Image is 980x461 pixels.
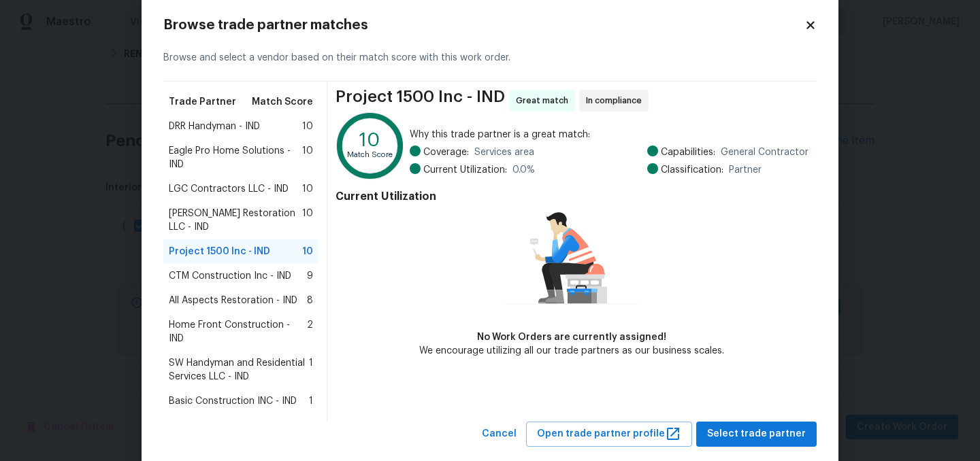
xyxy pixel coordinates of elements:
[347,151,393,158] text: Match Score
[169,207,302,234] span: [PERSON_NAME] Restoration LLC - IND
[474,146,534,159] span: Services area
[729,163,762,177] span: Partner
[423,163,507,177] span: Current Utilization:
[423,146,469,159] span: Coverage:
[169,318,307,345] span: Home Front Construction - IND
[336,190,808,203] h4: Current Utilization
[309,356,313,383] span: 1
[169,356,309,383] span: SW Handyman and Residential Services LLC - IND
[163,35,817,82] div: Browse and select a vendor based on their match score with this work order.
[661,146,715,159] span: Capabilities:
[169,269,291,283] span: CTM Construction Inc - IND
[516,94,574,107] span: Great match
[359,131,380,150] text: 10
[163,18,804,32] h2: Browse trade partner matches
[419,344,724,358] div: We encourage utilizing all our trade partners as our business scales.
[696,422,817,447] button: Select trade partner
[336,90,505,112] span: Project 1500 Inc - IND
[307,318,313,345] span: 2
[307,269,313,283] span: 9
[169,120,260,133] span: DRR Handyman - IND
[419,330,724,344] div: No Work Orders are currently assigned!
[302,120,313,133] span: 10
[302,245,313,258] span: 10
[476,422,522,447] button: Cancel
[721,146,808,159] span: General Contractor
[169,394,297,408] span: Basic Construction INC - IND
[661,163,723,177] span: Classification:
[169,294,297,307] span: All Aspects Restoration - IND
[537,426,681,443] span: Open trade partner profile
[302,207,313,234] span: 10
[302,182,313,196] span: 10
[302,144,313,171] span: 10
[169,182,289,196] span: LGC Contractors LLC - IND
[252,95,313,109] span: Match Score
[410,128,808,141] span: Why this trade partner is a great match:
[586,94,647,107] span: In compliance
[169,144,302,171] span: Eagle Pro Home Solutions - IND
[482,426,517,443] span: Cancel
[512,163,535,177] span: 0.0 %
[307,294,313,307] span: 8
[707,426,806,443] span: Select trade partner
[309,394,313,408] span: 1
[526,422,692,447] button: Open trade partner profile
[169,245,270,258] span: Project 1500 Inc - IND
[169,95,236,109] span: Trade Partner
